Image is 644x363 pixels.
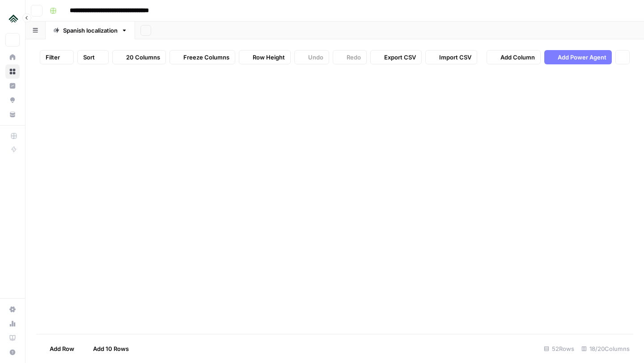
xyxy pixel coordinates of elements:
[5,302,20,317] a: Settings
[558,53,606,62] span: Add Power Agent
[5,50,20,64] a: Home
[5,7,20,30] button: Workspace: Uplisting
[239,50,291,64] button: Row Height
[425,50,477,64] button: Import CSV
[40,50,74,64] button: Filter
[308,53,323,62] span: Undo
[93,344,129,353] span: Add 10 Rows
[183,53,229,62] span: Freeze Columns
[63,26,118,35] div: Spanish localization
[112,50,166,64] button: 20 Columns
[80,342,134,356] button: Add 10 Rows
[370,50,422,64] button: Export CSV
[36,342,80,356] button: Add Row
[253,53,285,62] span: Row Height
[347,53,361,62] span: Redo
[500,53,535,62] span: Add Column
[46,21,135,39] a: Spanish localization
[439,53,471,62] span: Import CSV
[5,64,20,79] a: Browse
[46,53,60,62] span: Filter
[83,53,95,62] span: Sort
[126,53,160,62] span: 20 Columns
[5,79,20,93] a: Insights
[5,107,20,122] a: Your Data
[384,53,416,62] span: Export CSV
[578,342,633,356] div: 18/20 Columns
[487,50,541,64] button: Add Column
[50,344,74,353] span: Add Row
[5,10,21,26] img: Uplisting Logo
[5,345,20,359] button: Help + Support
[540,342,578,356] div: 52 Rows
[5,317,20,331] a: Usage
[77,50,109,64] button: Sort
[169,50,235,64] button: Freeze Columns
[544,50,612,64] button: Add Power Agent
[333,50,367,64] button: Redo
[5,93,20,107] a: Opportunities
[294,50,329,64] button: Undo
[5,331,20,345] a: Learning Hub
